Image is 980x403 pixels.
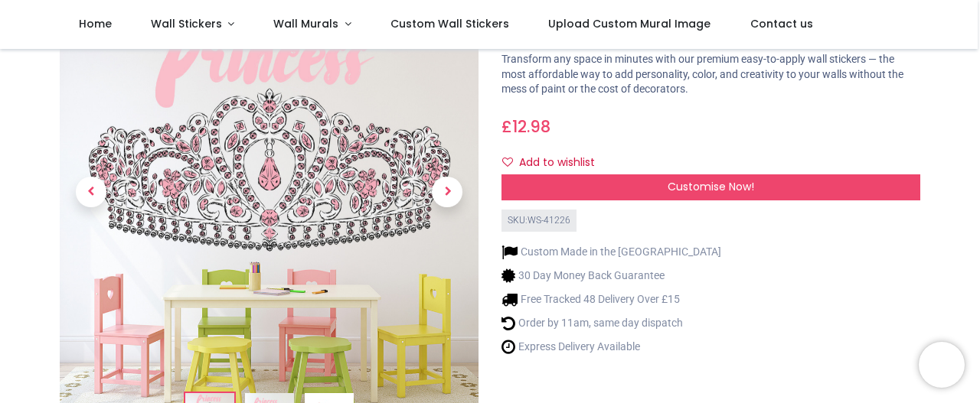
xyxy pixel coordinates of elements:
li: Express Delivery Available [501,339,721,355]
span: Custom Wall Stickers [390,16,509,31]
span: Wall Murals [273,16,338,31]
span: Upload Custom Mural Image [548,16,710,31]
span: Wall Stickers [151,16,222,31]
iframe: Brevo live chat [919,342,965,388]
li: Free Tracked 48 Delivery Over £15 [501,291,721,307]
span: Previous [76,177,106,207]
span: Contact us [750,16,813,31]
span: Home [79,16,112,31]
p: Transform any space in minutes with our premium easy-to-apply wall stickers — the most affordable... [501,52,920,97]
span: Next [432,177,462,207]
span: £ [501,115,550,138]
a: Next [416,65,479,319]
button: Add to wishlistAdd to wishlist [501,150,608,176]
li: 30 Day Money Back Guarantee [501,268,721,284]
div: SKU: WS-41226 [501,210,577,232]
li: Order by 11am, same day dispatch [501,315,721,331]
a: Previous [60,65,122,319]
i: Add to wishlist [502,157,513,167]
span: 12.98 [512,115,550,138]
li: Custom Made in the [GEOGRAPHIC_DATA] [501,244,721,260]
span: Customise Now! [668,179,754,194]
